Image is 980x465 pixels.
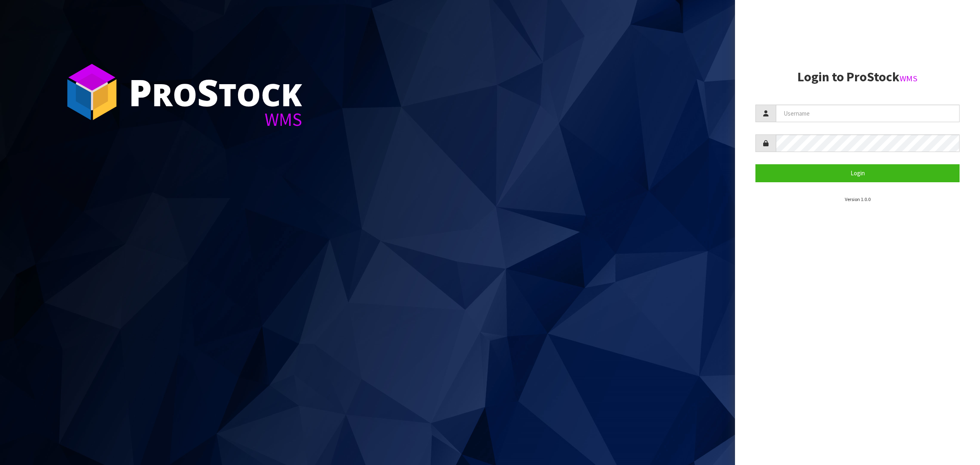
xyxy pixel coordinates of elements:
div: ro tock [129,74,302,110]
img: ProStock Cube [61,61,122,123]
div: WMS [129,110,302,129]
span: S [197,67,218,117]
small: WMS [900,73,918,84]
h2: Login to ProStock [755,70,960,84]
button: Login [755,164,960,182]
span: P [129,67,152,117]
input: Username [776,105,960,122]
small: Version 1.0.0 [845,196,871,202]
